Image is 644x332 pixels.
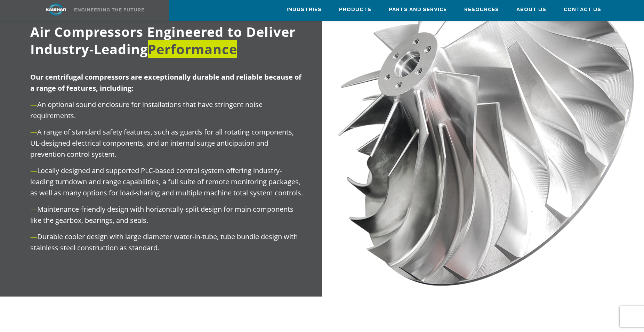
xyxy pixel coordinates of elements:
span: Parts and Service [389,6,447,14]
span: — [30,166,37,175]
span: Air Compressors Engineered to Deliver Industry-Leading [30,23,296,58]
a: About Us [516,0,546,19]
span: Performance [148,40,237,58]
p: An optional sound enclosure for installations that have stringent noise requirements. [30,99,305,121]
span: — [30,204,37,214]
span: — [30,127,37,137]
p: Maintenance-friendly design with horizontally-split design for main components like the gearbox, ... [30,204,305,226]
span: — [30,100,37,109]
a: Parts and Service [389,0,447,19]
img: Engineering the future [74,8,144,11]
span: Resources [464,6,499,14]
a: Resources [464,0,499,19]
span: Products [339,6,371,14]
span: About Us [516,6,546,14]
span: Industries [287,6,322,14]
p: A range of standard safety features, such as guards for all rotating components, UL-designed elec... [30,127,305,160]
a: Products [339,0,371,19]
strong: Our centrifugal compressors are exceptionally durable and reliable because of a range of features... [30,72,301,93]
a: Contact Us [564,0,601,19]
p: Durable cooler design with large diameter water-in-tube, tube bundle design with stainless steel ... [30,231,305,253]
span: — [30,232,37,241]
p: Locally designed and supported PLC-based control system offering industry-leading turndown and ra... [30,165,305,199]
span: Contact Us [564,6,601,14]
a: Industries [287,0,322,19]
img: kaishan logo [30,3,82,16]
